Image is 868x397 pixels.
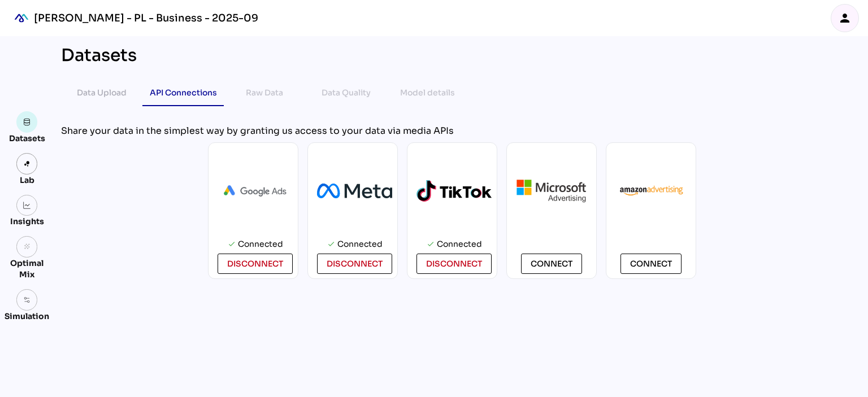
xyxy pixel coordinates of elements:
div: Connected [437,234,482,254]
div: Datasets [61,45,137,66]
button: Connect [521,254,582,274]
div: mediaROI [9,6,34,30]
div: Share your data in the simplest way by granting us access to your data via media APIs [61,124,843,138]
button: disconnect [416,254,492,274]
button: Connect [620,254,682,274]
img: AmazonAdvertising.webp [615,184,687,198]
img: data.svg [23,118,31,126]
div: Raw Data [246,86,283,99]
div: Optimal Mix [5,258,49,280]
i: check [427,240,435,248]
img: Ads_logo_horizontal.png [218,179,293,203]
img: Meta_Platforms.svg [317,184,392,199]
i: check [327,240,335,248]
div: Data Upload [77,86,127,99]
button: disconnect [317,254,392,274]
span: disconnect [327,257,383,271]
div: Data Quality [322,86,371,99]
div: [PERSON_NAME] - PL - Business - 2025-09 [34,11,258,25]
button: disconnect [218,254,293,274]
div: Insights [10,216,44,227]
i: grain [23,243,31,251]
img: lab.svg [23,160,31,168]
div: API Connections [150,86,217,99]
i: check [228,240,236,248]
div: Connected [337,234,383,254]
img: settings.svg [23,296,31,304]
span: disconnect [227,257,283,271]
span: Connect [630,257,672,271]
div: Connected [238,234,283,254]
i: person [838,11,852,25]
span: disconnect [426,257,482,271]
img: graph.svg [23,202,31,210]
div: Model details [400,86,455,99]
img: logo-tiktok-2.svg [416,180,492,202]
div: Lab [15,174,40,186]
img: microsoft.png [516,178,587,203]
span: Connect [531,257,572,271]
div: Datasets [9,133,45,144]
div: Simulation [5,311,49,322]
